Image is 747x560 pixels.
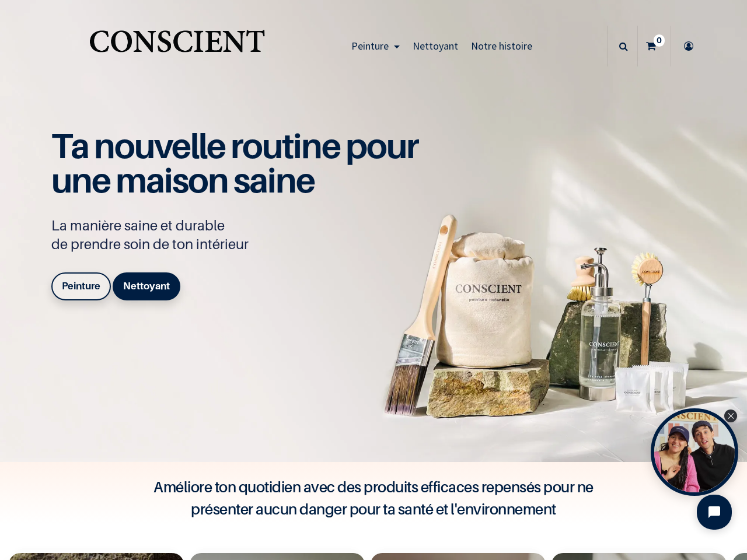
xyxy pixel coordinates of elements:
[345,26,406,66] a: Peinture
[471,39,532,52] span: Notre histoire
[724,409,737,422] div: Close Tolstoy widget
[351,39,389,52] span: Peinture
[123,280,170,292] b: Nettoyant
[51,216,431,254] p: La manière saine et durable de prendre soin de ton intérieur
[87,23,267,69] img: Conscient
[651,408,738,496] div: Tolstoy bubble widget
[651,408,738,496] div: Open Tolstoy
[654,34,665,46] sup: 0
[638,26,671,66] a: 0
[687,485,742,540] iframe: Tidio Chat
[51,272,111,300] a: Peinture
[140,476,607,520] h4: Améliore ton quotidien avec des produits efficaces repensés pour ne présenter aucun danger pour t...
[62,280,100,292] b: Peinture
[113,272,180,300] a: Nettoyant
[87,23,267,69] a: Logo of Conscient
[413,39,458,52] span: Nettoyant
[51,125,418,201] span: Ta nouvelle routine pour une maison saine
[651,408,738,496] div: Open Tolstoy widget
